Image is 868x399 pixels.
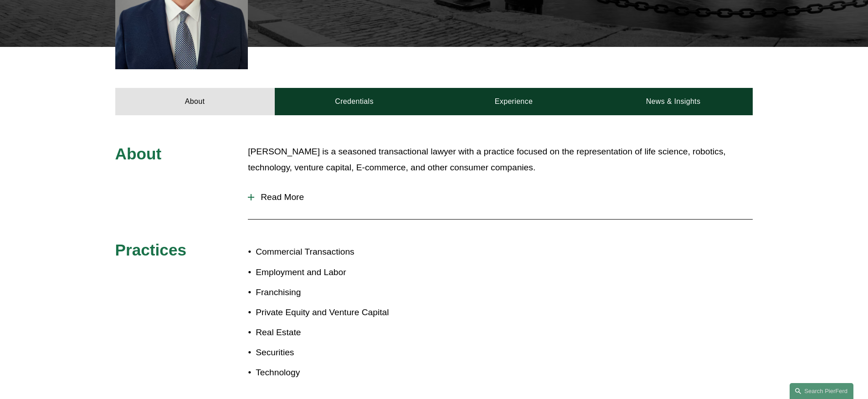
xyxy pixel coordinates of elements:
[256,244,434,260] p: Commercial Transactions
[256,285,434,301] p: Franchising
[256,325,434,341] p: Real Estate
[248,185,753,209] button: Read More
[275,88,434,115] a: Credentials
[593,88,753,115] a: News & Insights
[115,88,275,115] a: About
[256,345,434,361] p: Securities
[248,144,753,175] p: [PERSON_NAME] is a seasoned transactional lawyer with a practice focused on the representation of...
[115,145,162,163] span: About
[256,305,434,321] p: Private Equity and Venture Capital
[254,192,753,202] span: Read More
[434,88,594,115] a: Experience
[256,365,434,381] p: Technology
[256,265,434,281] p: Employment and Labor
[115,241,187,259] span: Practices
[790,383,853,399] a: Search this site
